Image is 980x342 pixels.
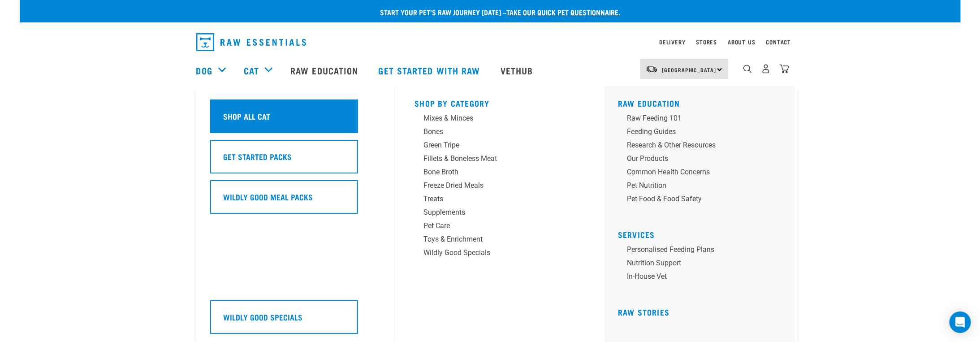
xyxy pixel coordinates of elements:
[210,180,380,221] a: Wildly Good Meal Packs
[618,153,788,167] a: Our Products
[618,140,788,153] a: Research & Other Resources
[370,52,492,88] a: Get started with Raw
[196,64,212,77] a: Dog
[424,207,564,218] div: Supplements
[424,221,564,231] div: Pet Care
[627,153,767,164] div: Our Products
[415,207,585,221] a: Supplements
[728,40,755,43] a: About Us
[659,40,685,43] a: Delivery
[492,52,544,88] a: Vethub
[210,300,380,341] a: Wildly Good Specials
[415,167,585,180] a: Bone Broth
[618,101,680,105] a: Raw Education
[627,140,767,151] div: Research & Other Resources
[627,180,767,191] div: Pet Nutrition
[743,65,752,73] img: home-icon-1@2x.png
[780,64,789,74] img: home-icon@2x.png
[618,230,788,237] h5: Services
[424,140,564,151] div: Green Tripe
[415,180,585,194] a: Freeze Dried Meals
[627,113,767,124] div: Raw Feeding 101
[696,40,717,43] a: Stores
[244,64,259,77] a: Cat
[223,151,292,162] h5: Get Started Packs
[415,194,585,207] a: Treats
[424,247,564,258] div: Wildly Good Specials
[618,244,788,258] a: Personalised Feeding Plans
[618,113,788,126] a: Raw Feeding 101
[415,126,585,140] a: Bones
[223,110,270,122] h5: Shop All Cat
[415,247,585,261] a: Wildly Good Specials
[662,68,717,71] span: [GEOGRAPHIC_DATA]
[415,140,585,153] a: Green Tripe
[627,167,767,177] div: Common Health Concerns
[766,40,791,43] a: Contact
[424,167,564,177] div: Bone Broth
[950,312,971,333] div: Open Intercom Messenger
[223,191,313,203] h5: Wildly Good Meal Packs
[196,33,306,51] img: Raw Essentials Logo
[646,65,658,73] img: van-moving.png
[507,10,621,14] a: take our quick pet questionnaire.
[415,234,585,247] a: Toys & Enrichment
[618,180,788,194] a: Pet Nutrition
[618,258,788,271] a: Nutrition Support
[424,194,564,204] div: Treats
[627,126,767,137] div: Feeding Guides
[618,271,788,285] a: In-house vet
[424,153,564,164] div: Fillets & Boneless Meat
[761,64,771,74] img: user.png
[424,126,564,137] div: Bones
[210,100,380,140] a: Shop All Cat
[424,113,564,124] div: Mixes & Minces
[223,311,302,323] h5: Wildly Good Specials
[26,7,967,17] p: Start your pet’s raw journey [DATE] –
[618,194,788,207] a: Pet Food & Food Safety
[415,221,585,234] a: Pet Care
[415,153,585,167] a: Fillets & Boneless Meat
[424,234,564,245] div: Toys & Enrichment
[618,310,669,314] a: Raw Stories
[210,140,380,180] a: Get Started Packs
[424,180,564,191] div: Freeze Dried Meals
[20,52,961,88] nav: dropdown navigation
[627,194,767,204] div: Pet Food & Food Safety
[618,126,788,140] a: Feeding Guides
[281,52,369,88] a: Raw Education
[415,99,585,106] h5: Shop By Category
[189,30,791,55] nav: dropdown navigation
[415,113,585,126] a: Mixes & Minces
[618,167,788,180] a: Common Health Concerns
